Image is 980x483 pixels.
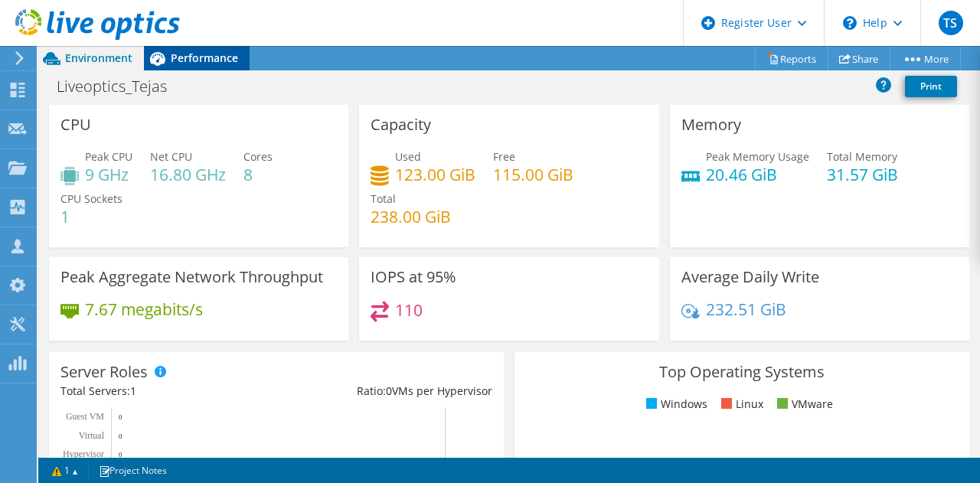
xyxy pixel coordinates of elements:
[395,166,475,183] h4: 123.00 GiB
[706,149,809,164] span: Peak Memory Usage
[939,11,963,35] span: TS
[706,301,786,318] h4: 232.51 GiB
[706,166,809,183] h4: 20.46 GiB
[681,269,819,286] h3: Average Daily Write
[171,51,238,65] span: Performance
[371,208,451,225] h4: 238.00 GiB
[66,411,104,422] text: Guest VM
[60,269,323,286] h3: Peak Aggregate Network Throughput
[642,396,707,413] li: Windows
[395,149,421,164] span: Used
[395,302,423,318] h4: 110
[905,76,957,97] a: Print
[371,269,456,286] h3: IOPS at 95%
[843,16,857,30] svg: \n
[85,166,132,183] h4: 9 GHz
[60,208,122,225] h4: 1
[50,78,191,95] h1: Liveoptics_Tejas
[755,47,828,70] a: Reports
[371,191,396,206] span: Total
[60,116,91,133] h3: CPU
[88,461,178,480] a: Project Notes
[717,396,763,413] li: Linux
[119,451,122,459] text: 0
[63,449,104,459] text: Hypervisor
[681,116,741,133] h3: Memory
[493,149,515,164] span: Free
[60,364,148,380] h3: Server Roles
[41,461,89,480] a: 1
[130,383,136,398] span: 1
[890,47,961,70] a: More
[386,383,392,398] span: 0
[60,191,122,206] span: CPU Sockets
[243,149,273,164] span: Cores
[828,47,890,70] a: Share
[79,430,105,441] text: Virtual
[827,149,897,164] span: Total Memory
[119,432,122,440] text: 0
[243,166,273,183] h4: 8
[150,166,226,183] h4: 16.80 GHz
[276,383,492,400] div: Ratio: VMs per Hypervisor
[85,149,132,164] span: Peak CPU
[85,301,203,318] h4: 7.67 megabits/s
[526,364,958,380] h3: Top Operating Systems
[119,413,122,421] text: 0
[773,396,833,413] li: VMware
[827,166,898,183] h4: 31.57 GiB
[493,166,573,183] h4: 115.00 GiB
[60,383,276,400] div: Total Servers:
[65,51,132,65] span: Environment
[371,116,431,133] h3: Capacity
[150,149,192,164] span: Net CPU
